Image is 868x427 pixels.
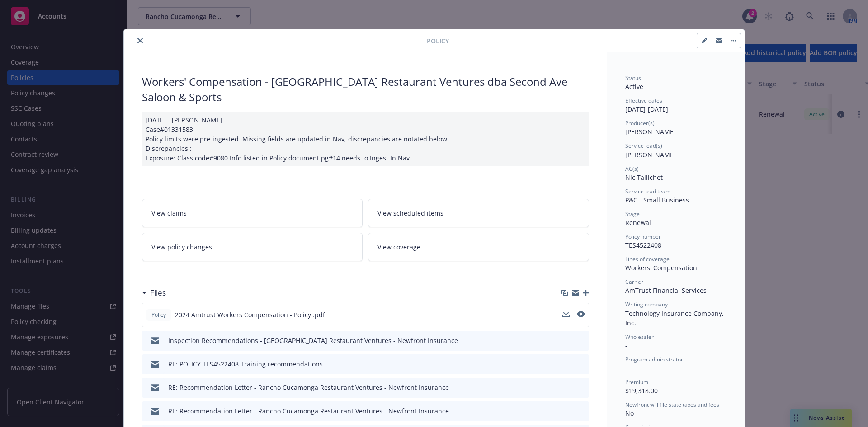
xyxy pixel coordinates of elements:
span: Status [625,74,641,82]
span: AmTrust Financial Services [625,286,707,295]
div: Workers' Compensation - [GEOGRAPHIC_DATA] Restaurant Ventures dba Second Ave Saloon & Sports [142,74,589,104]
button: preview file [577,383,585,392]
button: download file [563,359,570,369]
button: preview file [577,336,585,345]
button: preview file [577,311,585,317]
span: Policy [427,36,449,46]
span: View policy changes [151,242,212,252]
div: RE: Recommendation Letter - Rancho Cucamonga Restaurant Ventures - Newfront Insurance [168,406,449,416]
a: View policy changes [142,233,363,261]
span: No [625,409,634,418]
button: download file [563,406,570,416]
span: Policy [150,311,168,319]
span: Stage [625,210,640,218]
h3: Files [150,287,166,299]
div: [DATE] - [PERSON_NAME] Case#01331583 Policy limits were pre-ingested. Missing fields are updated ... [142,112,589,166]
button: download file [563,383,570,392]
div: Files [142,287,166,299]
span: Policy number [625,233,661,240]
span: [PERSON_NAME] [625,127,676,136]
button: download file [562,310,570,317]
button: download file [563,336,570,345]
span: Renewal [625,218,651,227]
button: preview file [577,310,585,319]
button: download file [562,310,570,319]
span: TES4522408 [625,241,661,249]
span: [PERSON_NAME] [625,150,676,159]
a: View claims [142,199,363,227]
span: View scheduled items [377,208,443,218]
span: Technology Insurance Company, Inc. [625,309,726,327]
span: AC(s) [625,165,639,173]
span: - [625,364,627,372]
span: $19,318.00 [625,386,658,395]
span: View claims [151,208,187,218]
div: RE: Recommendation Letter - Rancho Cucamonga Restaurant Ventures - Newfront Insurance [168,383,449,392]
button: preview file [577,406,585,416]
span: Lines of coverage [625,255,670,263]
span: Writing company [625,300,668,308]
span: Effective dates [625,97,662,104]
span: Nic Tallichet [625,173,663,182]
div: [DATE] - [DATE] [625,97,726,114]
span: Service lead team [625,188,670,195]
span: Carrier [625,278,643,286]
div: RE: POLICY TES4522408 Training recommendations. [168,359,325,369]
button: preview file [577,359,585,369]
span: Program administrator [625,356,683,363]
div: Workers' Compensation [625,263,726,272]
a: View scheduled items [368,199,589,227]
span: Service lead(s) [625,142,662,150]
span: P&C - Small Business [625,196,689,204]
span: Active [625,82,643,91]
span: - [625,341,627,350]
span: Newfront will file state taxes and fees [625,401,719,408]
span: Premium [625,378,648,386]
span: Producer(s) [625,119,655,127]
a: View coverage [368,233,589,261]
div: Inspection Recommendations - [GEOGRAPHIC_DATA] Restaurant Ventures - Newfront Insurance [168,336,458,345]
button: close [135,35,146,46]
span: Wholesaler [625,333,654,341]
span: View coverage [377,242,420,252]
span: 2024 Amtrust Workers Compensation - Policy .pdf [175,310,325,319]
